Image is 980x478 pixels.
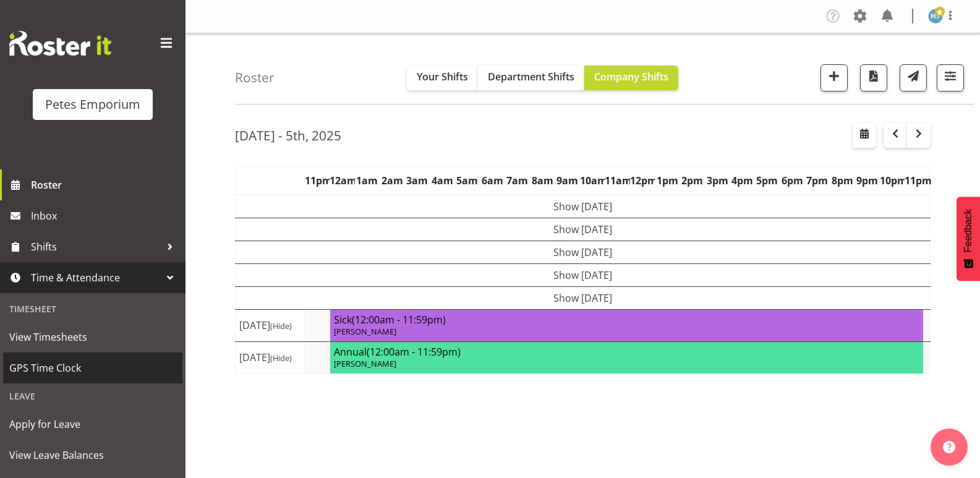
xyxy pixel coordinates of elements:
th: 12am [330,166,354,195]
span: View Timesheets [9,328,176,346]
h4: Sick [334,314,919,326]
span: (Hide) [270,352,292,364]
span: (Hide) [270,320,292,331]
div: Leave [3,383,182,409]
span: Inbox [31,207,179,225]
th: 9pm [855,166,880,195]
button: Filter Shifts [937,64,964,92]
span: GPS Time Clock [9,359,176,377]
th: 9am [555,166,579,195]
th: 12pm [630,166,655,195]
th: 5pm [755,166,780,195]
th: 3pm [705,166,730,195]
div: Timesheet [3,296,182,322]
th: 5am [455,166,480,195]
span: Shifts [31,237,161,256]
span: Department Shifts [488,70,574,83]
th: 11pm [305,166,330,195]
th: 11am [605,166,629,195]
h4: Roster [235,70,275,85]
span: Time & Attendance [31,268,161,287]
td: Show [DATE] [236,218,931,241]
th: 7am [505,166,529,195]
th: 4am [430,166,454,195]
img: Rosterit website logo [9,31,111,56]
button: Department Shifts [478,66,584,90]
th: 10am [580,166,605,195]
th: 11pm [905,166,930,195]
span: (12:00am - 11:59pm) [367,345,461,359]
th: 4pm [730,166,754,195]
a: Apply for Leave [3,409,182,440]
button: Feedback - Show survey [957,197,980,281]
a: View Leave Balances [3,440,182,471]
span: Company Shifts [594,70,668,83]
a: View Timesheets [3,322,182,352]
span: View Leave Balances [9,446,176,464]
img: help-xxl-2.png [943,441,955,453]
td: [DATE] [236,309,305,341]
h4: Annual [334,346,919,358]
th: 6am [480,166,505,195]
span: [PERSON_NAME] [334,358,396,369]
span: Your Shifts [417,70,468,83]
td: Show [DATE] [236,195,931,218]
span: Apply for Leave [9,415,176,433]
button: Company Shifts [584,66,678,90]
td: [DATE] [236,341,305,373]
span: Roster [31,176,179,194]
button: Add a new shift [820,64,848,92]
img: helena-tomlin701.jpg [928,9,943,23]
h2: [DATE] - 5th, 2025 [235,127,341,143]
td: Show [DATE] [236,286,931,309]
button: Download a PDF of the roster according to the set date range. [860,64,887,92]
th: 10pm [880,166,905,195]
button: Select a specific date within the roster. [853,123,876,148]
td: Show [DATE] [236,241,931,263]
a: GPS Time Clock [3,352,182,383]
td: Show [DATE] [236,263,931,286]
span: (12:00am - 11:59pm) [352,313,446,326]
th: 6pm [780,166,804,195]
div: Petes Emporium [45,95,140,114]
th: 8pm [830,166,854,195]
th: 8am [530,166,555,195]
th: 1am [355,166,380,195]
th: 1pm [655,166,680,195]
th: 3am [405,166,430,195]
th: 2am [380,166,404,195]
th: 2pm [680,166,704,195]
button: Your Shifts [407,66,478,90]
span: Feedback [963,209,974,252]
span: [PERSON_NAME] [334,326,396,337]
button: Send a list of all shifts for the selected filtered period to all rostered employees. [900,64,927,92]
th: 7pm [805,166,830,195]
